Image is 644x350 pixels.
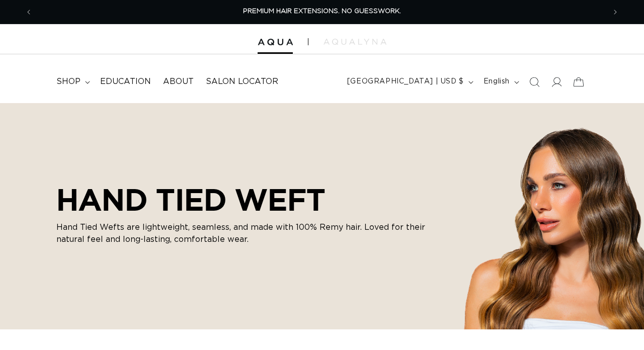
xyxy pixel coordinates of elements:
button: [GEOGRAPHIC_DATA] | USD $ [341,72,477,92]
button: Previous announcement [18,3,40,22]
span: Salon Locator [206,76,278,87]
h2: HAND TIED WEFT [56,182,439,217]
span: About [163,76,194,87]
summary: Search [523,71,545,93]
img: Aqua Hair Extensions [258,39,293,46]
img: aqualyna.com [324,39,386,45]
p: Hand Tied Wefts are lightweight, seamless, and made with 100% Remy hair. Loved for their natural ... [56,221,439,245]
span: English [484,76,510,87]
a: About [157,70,200,93]
summary: shop [50,70,94,93]
span: shop [56,76,80,87]
span: [GEOGRAPHIC_DATA] | USD $ [347,76,464,87]
a: Education [94,70,157,93]
a: Salon Locator [200,70,284,93]
span: PREMIUM HAIR EXTENSIONS. NO GUESSWORK. [243,8,401,15]
span: Education [100,76,151,87]
button: English [477,72,523,92]
button: Next announcement [604,3,626,22]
